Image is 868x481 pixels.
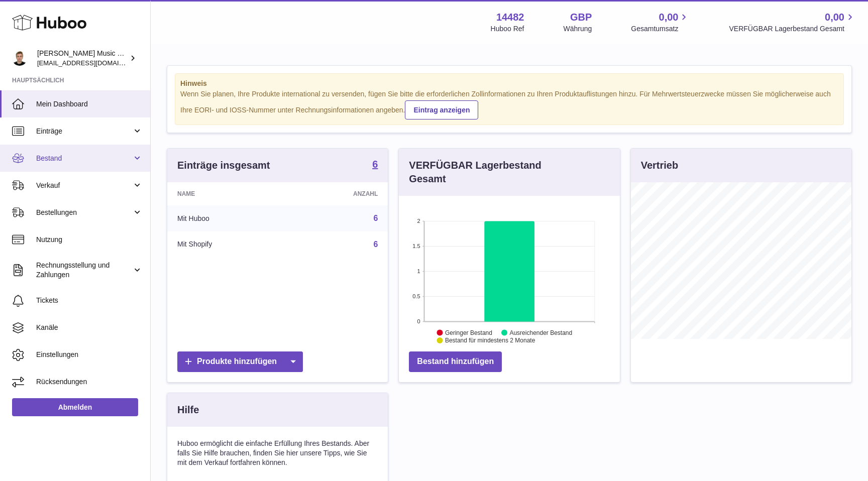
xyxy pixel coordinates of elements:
[409,351,502,372] a: Bestand hinzufügen
[36,261,132,280] span: Rechnungsstellung und Zahlungen
[510,329,573,336] text: Ausreichender Bestand
[36,154,132,163] span: Bestand
[631,24,690,34] span: Gesamtumsatz
[12,51,27,66] img: management@paulfeyorganist.com
[36,377,143,387] span: Rücksendungen
[417,268,420,274] text: 1
[289,182,388,205] th: Anzahl
[177,159,270,172] h3: Einträge insgesamt
[491,24,524,34] div: Huboo Ref
[409,159,574,186] h3: VERFÜGBAR Lagerbestand Gesamt
[36,181,132,190] span: Verkauf
[373,214,378,222] a: 6
[659,11,679,24] span: 0,00
[167,205,289,231] td: Mit Huboo
[36,99,143,109] span: Mein Dashboard
[372,159,378,171] a: 6
[417,218,420,224] text: 2
[729,24,856,34] span: VERFÜGBAR Lagerbestand Gesamt
[496,11,524,24] strong: 14482
[405,100,478,119] a: Eintrag anzeigen
[180,89,838,119] div: Wenn Sie planen, Ihre Produkte international zu versenden, fügen Sie bitte die erforderlichen Zol...
[12,398,138,416] a: Abmelden
[631,11,690,34] a: 0,00 Gesamtumsatz
[641,159,678,172] h3: Vertrieb
[564,24,592,34] div: Währung
[372,159,378,169] strong: 6
[36,296,143,305] span: Tickets
[36,127,132,136] span: Einträge
[445,329,492,336] text: Geringer Bestand
[37,59,148,67] span: [EMAIL_ADDRESS][DOMAIN_NAME]
[180,79,838,88] strong: Hinweis
[825,11,844,24] span: 0,00
[570,11,592,24] strong: GBP
[177,439,378,467] p: Huboo ermöglicht die einfache Erfüllung Ihres Bestands. Aber falls Sie Hilfe brauchen, finden Sie...
[37,49,128,68] div: [PERSON_NAME] Music & Media Publishing - FZCO
[373,240,378,249] a: 6
[413,243,420,249] text: 1.5
[36,208,132,217] span: Bestellungen
[167,182,289,205] th: Name
[36,350,143,359] span: Einstellungen
[36,235,143,245] span: Nutzung
[177,351,303,372] a: Produkte hinzufügen
[177,403,199,417] h3: Hilfe
[167,231,289,258] td: Mit Shopify
[36,323,143,332] span: Kanäle
[729,11,856,34] a: 0,00 VERFÜGBAR Lagerbestand Gesamt
[417,318,420,324] text: 0
[445,337,535,344] text: Bestand für mindestens 2 Monate
[413,293,420,299] text: 0.5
